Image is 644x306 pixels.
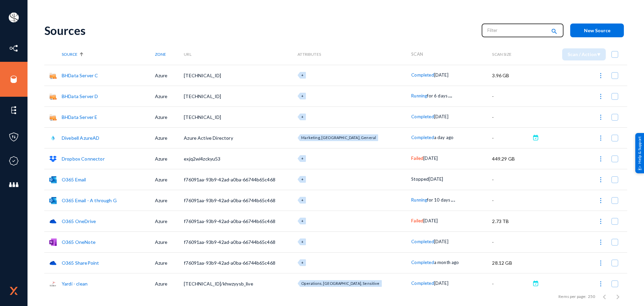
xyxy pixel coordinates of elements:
span: + [301,177,304,181]
img: icon-more.svg [597,93,604,100]
span: [DATE] [429,176,443,182]
span: [TECHNICAL_ID] [184,73,221,78]
a: O365 SharePoint [62,260,99,266]
a: BHData Server E [62,114,97,120]
img: icon-more.svg [597,218,604,225]
a: Dropbox Connector [62,156,105,162]
img: icon-more.svg [597,176,604,183]
span: a month ago [434,260,459,265]
td: 2.73 TB [492,211,530,231]
td: - [492,106,530,127]
td: Azure [155,148,184,169]
mat-icon: search [550,27,558,36]
td: - [492,169,530,190]
td: Azure [155,169,184,190]
span: [TECHNICAL_ID]/khwzyysb_live [184,281,253,287]
span: Completed [411,135,434,140]
img: dropbox.svg [49,155,57,163]
span: Scan [411,51,423,57]
span: . [454,195,455,203]
a: Yardi - clean [62,281,88,287]
img: help_support.svg [638,166,642,170]
span: Completed [411,239,434,244]
span: + [301,260,304,265]
span: Failed [411,218,423,223]
span: [DATE] [434,239,448,244]
div: Items per page: [558,294,586,300]
td: 28.12 GB [492,252,530,273]
span: . [451,91,452,99]
span: . [451,195,452,203]
a: O365 OneNote [62,239,96,245]
img: o365mail.svg [49,197,57,204]
img: smb.png [49,72,57,79]
span: [DATE] [423,156,438,161]
td: - [492,190,530,211]
span: Failed [411,156,423,161]
img: icon-more.svg [597,114,604,121]
span: Attributes [298,52,321,57]
img: icon-members.svg [9,180,19,190]
td: 3.96 GB [492,65,530,86]
img: o365mail.svg [49,176,57,183]
span: [TECHNICAL_ID] [184,114,221,120]
div: Help & Support [635,133,644,173]
span: Azure Active Directory [184,135,233,141]
img: ACg8ocIa8OWj5FIzaB8MU-JIbNDt0RWcUDl_eQ0ZyYxN7rWYZ1uJfn9p=s96-c [9,12,19,23]
div: Zone [155,52,184,57]
input: Filter [487,25,546,35]
span: Running [411,197,427,203]
img: smb.png [49,114,57,121]
img: icon-compliance.svg [9,156,19,166]
span: . [452,195,453,203]
img: smb.png [49,93,57,100]
td: Azure [155,231,184,252]
span: + [301,219,304,223]
img: icon-elements.svg [9,105,19,115]
span: Zone [155,52,166,57]
span: . [449,91,451,99]
span: [DATE] [434,280,448,286]
img: icon-policies.svg [9,132,19,142]
img: icon-more.svg [597,280,604,287]
div: Sources [44,24,475,37]
span: f76091aa-93b9-42ad-a0ba-66744b65c468 [184,260,275,266]
img: icon-more.svg [597,260,604,266]
a: O365 Email - A through G [62,198,117,203]
td: Azure [155,65,184,86]
span: [DATE] [423,218,438,223]
span: for 6 days [427,93,447,98]
span: Source [62,52,77,57]
a: O365 OneDrive [62,218,96,224]
img: icon-more.svg [597,72,604,79]
span: . [448,91,449,99]
img: sqlserver.png [49,280,57,288]
span: for 10 days [427,197,450,203]
a: Divebell AzureAD [62,135,100,141]
span: Operations, [GEOGRAPHIC_DATA], Sensitive [301,281,379,286]
img: icon-more.svg [597,156,604,162]
td: Azure [155,86,184,106]
a: BHData Server C [62,73,98,78]
td: Azure [155,127,184,148]
img: icon-inventory.svg [9,43,19,53]
button: Previous page [598,290,611,303]
span: + [301,239,304,244]
span: + [301,115,304,119]
span: New Source [584,28,610,33]
span: [DATE] [434,114,448,119]
td: - [492,231,530,252]
img: onedrive.png [49,259,57,267]
span: Completed [411,72,434,78]
td: Azure [155,273,184,294]
td: Azure [155,211,184,231]
img: onenote.png [49,238,57,246]
td: Azure [155,190,184,211]
a: O365 Email [62,177,86,182]
span: Completed [411,260,434,265]
span: + [301,73,304,77]
span: + [301,156,304,161]
span: Completed [411,114,434,119]
td: - [492,127,530,148]
td: Azure [155,106,184,127]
